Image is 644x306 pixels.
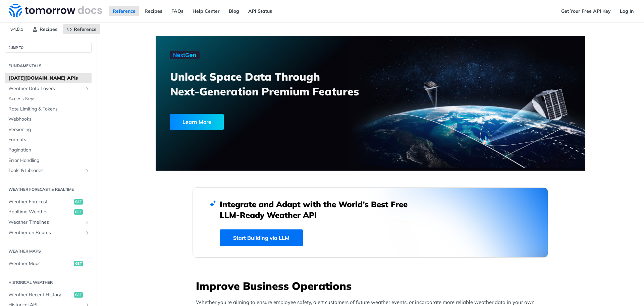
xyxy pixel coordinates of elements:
a: Weather Data LayersShow subpages for Weather Data Layers [5,84,92,94]
a: Weather TimelinesShow subpages for Weather Timelines [5,217,92,227]
span: Error Handling [8,157,90,164]
span: v4.0.1 [7,24,27,34]
span: Webhooks [8,116,90,123]
span: Weather Maps [8,260,72,267]
a: API Status [245,6,276,16]
a: Start Building via LLM [220,229,303,246]
span: Access Keys [8,95,90,102]
img: Tomorrow.io Weather API Docs [9,4,102,17]
a: Weather Forecastget [5,197,92,207]
a: Realtime Weatherget [5,207,92,217]
a: Learn More [170,114,336,130]
a: Reference [63,24,100,34]
a: Pagination [5,145,92,155]
a: Log In [616,6,637,16]
span: Weather Forecast [8,199,72,205]
a: Rate Limiting & Tokens [5,104,92,114]
span: Tools & Libraries [8,167,83,174]
a: FAQs [168,6,187,16]
h2: Weather Maps [5,248,92,254]
span: get [74,199,83,205]
h3: Unlock Space Data Through Next-Generation Premium Features [170,69,378,99]
a: Error Handling [5,156,92,166]
a: Weather Mapsget [5,259,92,269]
img: NextGen [170,51,200,59]
a: Access Keys [5,94,92,104]
span: Weather Data Layers [8,85,83,92]
span: Recipes [40,26,57,32]
a: Blog [225,6,243,16]
span: [DATE][DOMAIN_NAME] APIs [8,75,90,82]
span: Reference [74,26,97,32]
div: Learn More [170,114,224,130]
button: Show subpages for Tools & Libraries [85,168,90,173]
h2: Integrate and Adapt with the World’s Best Free LLM-Ready Weather API [220,199,418,220]
a: Weather Recent Historyget [5,290,92,300]
a: Tools & LibrariesShow subpages for Tools & Libraries [5,166,92,176]
span: get [74,209,83,215]
span: Weather Recent History [8,292,72,298]
a: Webhooks [5,114,92,124]
h3: Improve Business Operations [196,278,548,293]
span: Weather Timelines [8,219,83,226]
span: Versioning [8,126,90,133]
a: Get Your Free API Key [557,6,614,16]
button: Show subpages for Weather on Routes [85,230,90,235]
button: JUMP TO [5,43,92,53]
a: [DATE][DOMAIN_NAME] APIs [5,73,92,83]
a: Reference [109,6,139,16]
h2: Fundamentals [5,63,92,69]
h2: Historical Weather [5,279,92,286]
button: Show subpages for Weather Timelines [85,220,90,225]
a: Recipes [29,24,61,34]
span: Realtime Weather [8,209,72,215]
a: Help Center [189,6,223,16]
h2: Weather Forecast & realtime [5,186,92,192]
a: Weather on RoutesShow subpages for Weather on Routes [5,228,92,238]
span: get [74,261,83,266]
button: Show subpages for Weather Data Layers [85,86,90,91]
span: Rate Limiting & Tokens [8,106,90,113]
a: Formats [5,135,92,145]
span: Formats [8,136,90,143]
span: Pagination [8,147,90,154]
span: get [74,292,83,298]
span: Weather on Routes [8,229,83,236]
a: Versioning [5,125,92,135]
a: Recipes [141,6,166,16]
